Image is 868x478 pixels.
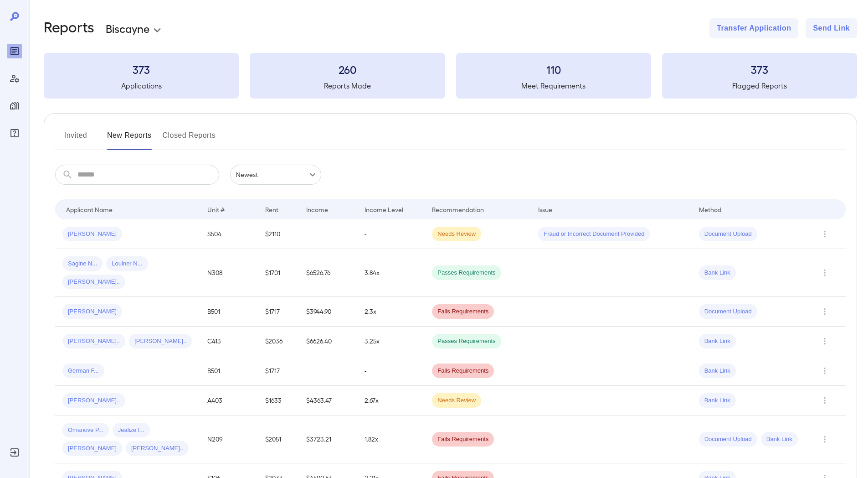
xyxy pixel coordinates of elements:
[258,356,299,386] td: $1717
[250,80,445,91] h5: Reports Made
[662,62,857,77] h3: 373
[7,126,22,140] div: FAQ
[299,416,357,463] td: $3723.21
[432,367,494,375] span: Fails Requirements
[66,204,113,215] div: Applicant Name
[207,204,225,215] div: Unit #
[817,364,832,378] button: Row Actions
[44,53,857,99] summary: 373Applications260Reports Made110Meet Requirements373Flagged Reports
[258,219,299,249] td: $2110
[106,21,149,36] p: Biscayne
[299,297,357,327] td: $3944.90
[538,230,650,239] span: Fraud or Incorrect Document Provided
[699,367,736,375] span: Bank Link
[55,128,96,150] button: Invited
[62,337,125,346] span: [PERSON_NAME]..
[357,356,425,386] td: -
[299,249,357,297] td: $6526.76
[817,393,832,408] button: Row Actions
[365,204,403,215] div: Income Level
[62,307,122,316] span: [PERSON_NAME]
[357,249,425,297] td: 3.84x
[538,204,553,215] div: Issue
[432,230,481,239] span: Needs Review
[106,260,148,268] span: Louiner N...
[62,278,125,286] span: [PERSON_NAME]..
[432,269,501,277] span: Passes Requirements
[699,230,757,239] span: Document Upload
[62,444,122,453] span: [PERSON_NAME]
[200,356,258,386] td: B501
[200,386,258,416] td: A403
[7,44,22,58] div: Reports
[258,249,299,297] td: $1701
[432,204,484,215] div: Recommendation
[761,435,798,444] span: Bank Link
[258,416,299,463] td: $2051
[62,426,109,435] span: Omanove P...
[7,99,22,113] div: Manage Properties
[456,80,651,91] h5: Meet Requirements
[817,334,832,348] button: Row Actions
[699,204,721,215] div: Method
[306,204,328,215] div: Income
[258,297,299,327] td: $1717
[7,71,22,86] div: Manage Users
[62,230,122,239] span: [PERSON_NAME]
[62,396,125,405] span: [PERSON_NAME]..
[44,80,239,91] h5: Applications
[113,426,150,435] span: Jealize l...
[699,337,736,346] span: Bank Link
[432,307,494,316] span: Fails Requirements
[163,128,216,150] button: Closed Reports
[7,445,22,460] div: Log Out
[817,227,832,241] button: Row Actions
[817,304,832,319] button: Row Actions
[432,435,494,444] span: Fails Requirements
[432,337,501,346] span: Passes Requirements
[817,432,832,447] button: Row Actions
[709,18,798,38] button: Transfer Application
[129,337,192,346] span: [PERSON_NAME]..
[357,219,425,249] td: -
[230,165,321,185] div: Newest
[200,249,258,297] td: N308
[817,265,832,280] button: Row Actions
[258,327,299,356] td: $2036
[806,18,857,38] button: Send Link
[44,18,94,38] h2: Reports
[107,128,152,150] button: New Reports
[200,219,258,249] td: S504
[200,327,258,356] td: C413
[357,416,425,463] td: 1.82x
[699,269,736,277] span: Bank Link
[62,260,103,268] span: Sagine N...
[265,204,280,215] div: Rent
[200,416,258,463] td: N209
[258,386,299,416] td: $1633
[699,396,736,405] span: Bank Link
[44,62,239,77] h3: 373
[62,367,104,375] span: German F...
[250,62,445,77] h3: 260
[126,444,189,453] span: [PERSON_NAME]..
[456,62,651,77] h3: 110
[662,80,857,91] h5: Flagged Reports
[200,297,258,327] td: B501
[432,396,481,405] span: Needs Review
[699,435,757,444] span: Document Upload
[357,327,425,356] td: 3.25x
[299,327,357,356] td: $6626.40
[357,386,425,416] td: 2.67x
[299,386,357,416] td: $4363.47
[357,297,425,327] td: 2.3x
[699,307,757,316] span: Document Upload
